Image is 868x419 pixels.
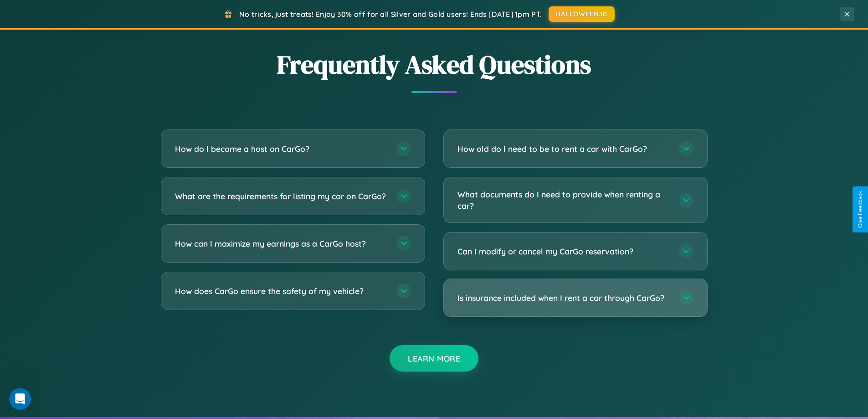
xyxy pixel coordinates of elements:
[549,6,615,22] button: HALLOWEEN30
[175,285,387,297] h3: How does CarGo ensure the safety of my vehicle?
[175,238,387,249] h3: How can I maximize my earnings as a CarGo host?
[175,143,387,155] h3: How do I become a host on CarGo?
[457,246,670,257] h3: Can I modify or cancel my CarGo reservation?
[457,292,670,304] h3: Is insurance included when I rent a car through CarGo?
[9,388,31,410] iframe: Intercom live chat
[161,47,708,82] h2: Frequently Asked Questions
[457,143,670,155] h3: How old do I need to be to rent a car with CarGo?
[457,189,670,211] h3: What documents do I need to provide when renting a car?
[390,345,478,372] button: Learn More
[175,191,387,202] h3: What are the requirements for listing my car on CarGo?
[239,10,542,19] span: No tricks, just treats! Enjoy 30% off for all Silver and Gold users! Ends [DATE] 1pm PT.
[857,191,863,228] div: Give Feedback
